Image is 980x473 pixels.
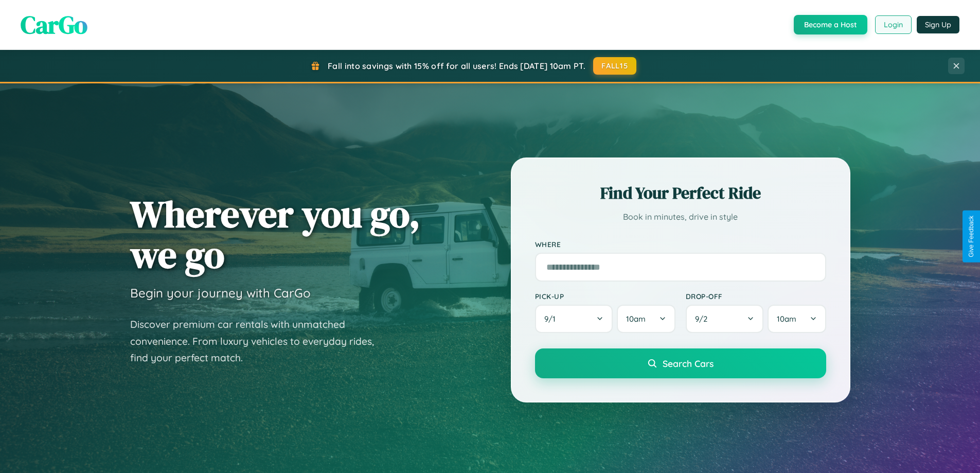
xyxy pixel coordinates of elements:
[917,16,959,33] button: Sign Up
[686,305,764,333] button: 9/2
[544,314,561,324] span: 9 / 1
[626,314,646,324] span: 10am
[130,285,311,301] h3: Begin your journey with CarGo
[130,194,420,275] h1: Wherever you go, we go
[695,314,712,324] span: 9 / 2
[686,292,826,301] label: Drop-off
[593,57,636,75] button: FALL15
[663,358,714,369] span: Search Cars
[777,314,796,324] span: 10am
[794,15,867,34] button: Become a Host
[617,305,675,333] button: 10am
[535,182,826,204] h2: Find Your Perfect Ride
[535,292,675,301] label: Pick-up
[535,240,826,249] label: Where
[968,216,975,257] div: Give Feedback
[130,316,387,366] p: Discover premium car rentals with unmatched convenience. From luxury vehicles to everyday rides, ...
[535,348,826,378] button: Search Cars
[535,305,613,333] button: 9/1
[21,8,87,42] span: CarGo
[875,15,912,34] button: Login
[535,209,826,224] p: Book in minutes, drive in style
[768,305,826,333] button: 10am
[328,61,585,71] span: Fall into savings with 15% off for all users! Ends [DATE] 10am PT.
